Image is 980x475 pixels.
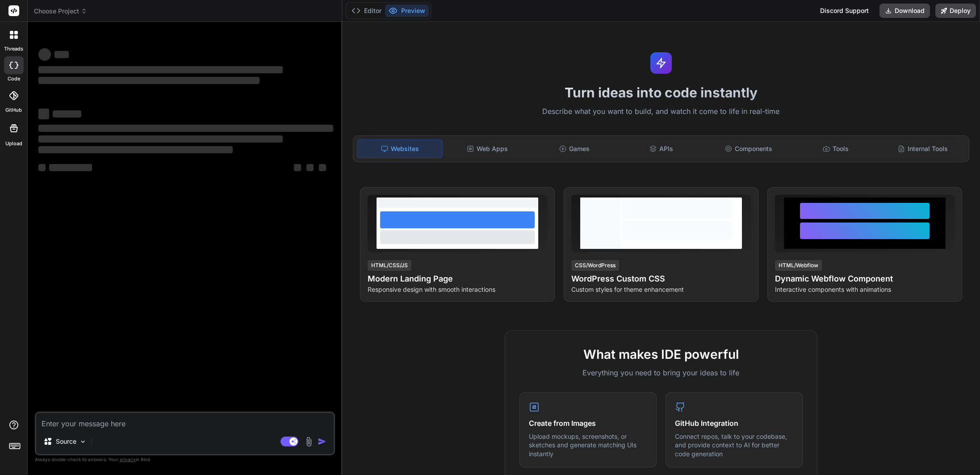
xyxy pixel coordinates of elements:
span: ‌ [38,77,260,84]
h2: What makes IDE powerful [519,345,803,364]
h4: GitHub Integration [675,418,793,429]
div: CSS/WordPress [571,260,619,271]
span: ‌ [319,164,326,171]
span: ‌ [38,135,283,143]
span: ‌ [38,125,333,132]
label: GitHub [5,106,22,114]
div: Tools [793,139,878,158]
div: Web Apps [444,139,530,158]
label: Upload [5,140,22,147]
div: Games [532,139,617,158]
span: ‌ [38,109,49,119]
button: Deploy [935,4,976,18]
div: Websites [357,139,443,158]
span: ‌ [49,164,92,171]
div: Components [706,139,791,158]
button: Preview [385,4,429,17]
div: HTML/Webflow [775,260,822,271]
p: Connect repos, talk to your codebase, and provide context to AI for better code generation [675,432,793,458]
span: ‌ [38,146,233,153]
p: Upload mockups, screenshots, or sketches and generate matching UIs instantly [529,432,647,458]
div: APIs [619,139,704,158]
p: Custom styles for theme enhancement [571,285,751,294]
span: ‌ [294,164,301,171]
p: Responsive design with smooth interactions [368,285,547,294]
span: ‌ [53,110,81,118]
p: Everything you need to bring your ideas to life [519,367,803,378]
span: ‌ [38,164,46,171]
p: Interactive components with animations [775,285,955,294]
div: Internal Tools [880,139,965,158]
label: threads [4,45,23,53]
button: Editor [348,4,385,17]
h1: Turn ideas into code instantly [348,84,975,101]
div: Discord Support [815,4,874,18]
span: ‌ [54,51,69,58]
p: Always double-check its answers. Your in Bind [35,455,335,464]
div: HTML/CSS/JS [368,260,411,271]
span: ‌ [306,164,314,171]
span: privacy [120,457,136,462]
h4: Create from Images [529,418,647,429]
label: code [8,75,20,83]
p: Source [56,437,76,446]
span: Choose Project [34,7,87,16]
img: attachment [304,437,314,447]
h4: WordPress Custom CSS [571,273,751,285]
p: Describe what you want to build, and watch it come to life in real-time [348,106,975,118]
img: Pick Models [79,438,87,446]
span: ‌ [38,66,283,73]
h4: Modern Landing Page [368,273,547,285]
button: Download [879,4,930,18]
span: ‌ [38,48,51,61]
h4: Dynamic Webflow Component [775,273,955,285]
img: icon [318,437,327,446]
